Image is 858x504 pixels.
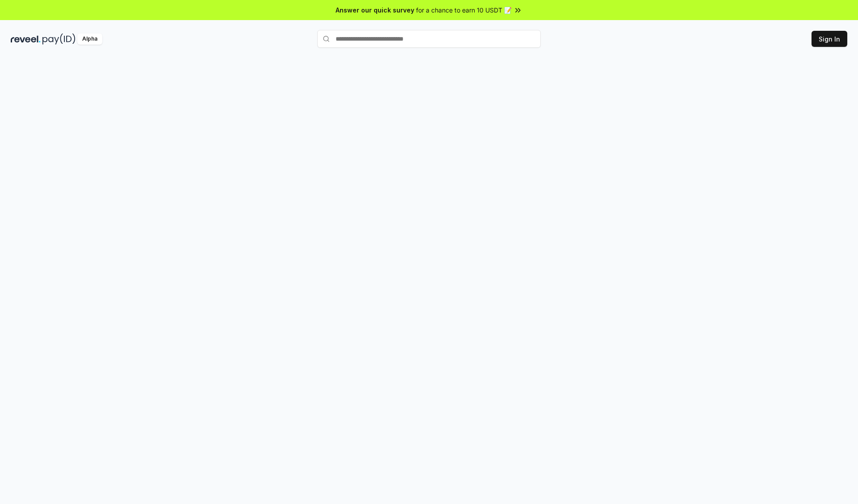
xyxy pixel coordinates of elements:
span: for a chance to earn 10 USDT 📝 [416,5,512,15]
button: Sign In [812,31,847,47]
div: Alpha [77,33,102,45]
img: pay_id [42,33,76,45]
span: Answer our quick survey [336,5,414,15]
img: reveel_dark [11,33,41,45]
